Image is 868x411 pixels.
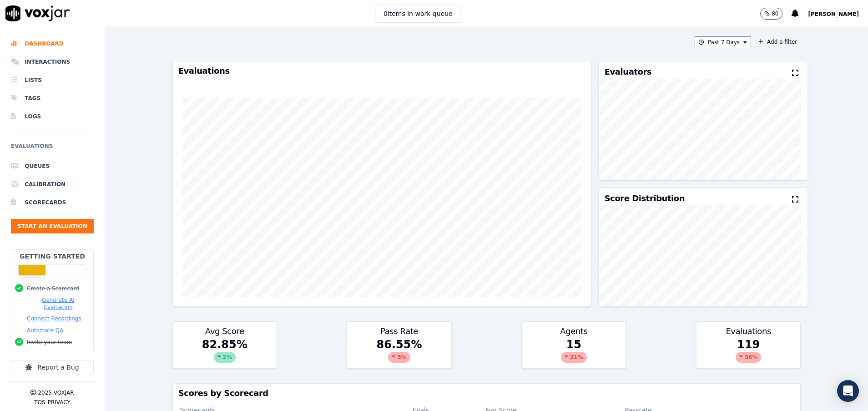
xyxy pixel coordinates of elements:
[5,5,70,21] img: voxjar logo
[11,193,94,212] a: Scorecards
[178,327,271,335] h3: Avg Score
[561,352,587,363] div: 21 %
[353,327,445,335] h3: Pass Rate
[376,5,460,22] button: 0items in work queue
[11,141,94,157] h6: Evaluations
[808,11,859,17] span: [PERSON_NAME]
[214,352,236,363] div: 2 %
[11,89,94,107] a: Tags
[27,315,81,322] button: Connect Recordings
[522,337,626,368] div: 15
[11,175,94,193] a: Calibration
[755,36,801,47] button: Add a filter
[527,327,620,335] h3: Agents
[11,35,94,53] a: Dashboard
[736,352,762,363] div: 36 %
[11,53,94,71] a: Interactions
[11,219,94,233] button: Start an Evaluation
[11,71,94,89] a: Lists
[178,67,585,75] h3: Evaluations
[11,107,94,126] a: Logs
[760,8,782,20] button: 80
[695,36,751,48] button: Past 7 Days
[11,360,94,374] button: Report a Bug
[48,399,71,406] button: Privacy
[388,352,410,363] div: 5 %
[605,68,651,76] h3: Evaluators
[808,8,868,19] button: [PERSON_NAME]
[760,8,792,20] button: 80
[772,10,778,17] p: 80
[20,252,85,261] h2: Getting Started
[11,157,94,175] a: Queues
[837,380,859,402] div: Open Intercom Messenger
[38,389,74,396] p: 2025 Voxjar
[696,337,800,368] div: 119
[27,327,63,334] button: Automate QA
[178,389,795,397] h3: Scores by Scorecard
[605,194,685,203] h3: Score Distribution
[27,296,90,311] button: Generate AI Evaluation
[702,327,795,335] h3: Evaluations
[173,337,277,368] div: 82.85 %
[34,399,45,406] button: TOS
[27,339,72,346] button: Invite your team
[27,285,79,292] button: Create a Scorecard
[347,337,451,368] div: 86.55 %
